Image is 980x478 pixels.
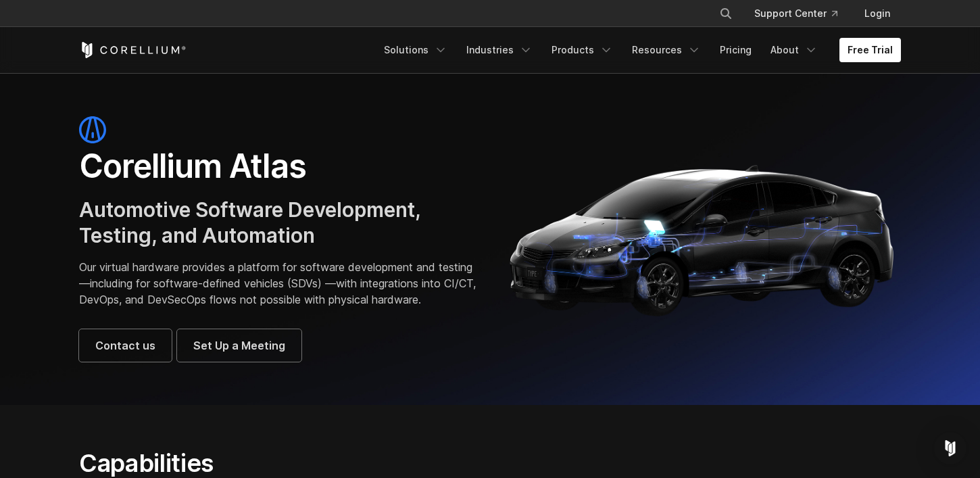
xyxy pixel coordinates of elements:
[743,1,848,26] a: Support Center
[714,1,738,26] button: Search
[934,432,966,464] div: Open Intercom Messenger
[839,38,901,62] a: Free Trial
[193,337,285,354] span: Set Up a Meeting
[79,197,420,247] span: Automotive Software Development, Testing, and Automation
[95,337,155,354] span: Contact us
[79,329,172,362] a: Contact us
[504,154,901,323] img: Corellium_Hero_Atlas_Header
[458,38,541,62] a: Industries
[376,38,456,62] a: Solutions
[177,329,301,362] a: Set Up a Meeting
[543,38,621,62] a: Products
[79,42,187,58] a: Corellium Home
[376,38,901,62] div: Navigation Menu
[762,38,826,62] a: About
[624,38,709,62] a: Resources
[703,1,901,26] div: Navigation Menu
[854,1,901,26] a: Login
[79,146,476,187] h1: Corellium Atlas
[79,448,618,478] h2: Capabilities
[79,116,106,143] img: atlas-icon
[79,259,476,308] p: Our virtual hardware provides a platform for software development and testing—including for softw...
[712,38,760,62] a: Pricing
